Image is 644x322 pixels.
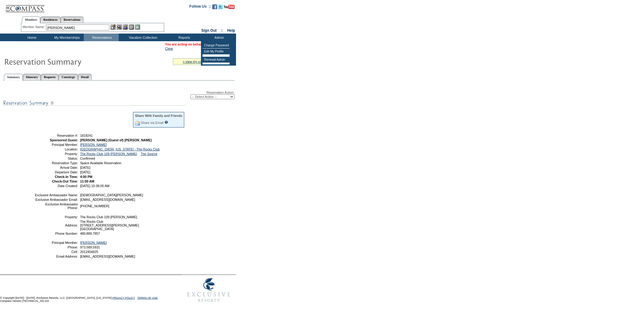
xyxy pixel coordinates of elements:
td: Exclusive Ambassador Email: [34,198,78,201]
a: The Rocks Club 109 [PERSON_NAME] [80,152,137,156]
strong: Sponsored Guest: [50,138,78,142]
span: 4:00 PM [80,175,92,179]
td: Phone: [34,245,78,249]
td: Phone Number: [34,232,78,235]
a: Share via Email [141,121,164,125]
span: 973.589.5931 [80,245,100,249]
td: Departure Date: [34,170,78,174]
td: Renewal Admin [203,57,230,63]
img: Reservaton Summary [4,55,126,67]
strong: Check-Out Time: [52,179,78,183]
td: Cell: [34,250,78,254]
a: The Source [141,152,157,156]
span: [DATE] [80,166,90,169]
span: Space Available Reservation [80,161,121,165]
a: [PERSON_NAME] [80,143,107,147]
div: Reservation Action: [3,91,235,99]
a: Members [22,16,41,23]
img: subTtlResSummary.gif [3,99,186,107]
a: Subscribe to our YouTube Channel [224,6,235,10]
span: [DATE] 10:38:05 AM [80,184,109,188]
span: Confirmed [80,157,95,160]
td: Edit My Profile [203,49,230,55]
a: [PERSON_NAME] [80,241,107,244]
td: Reports [166,34,201,41]
td: Status: [34,157,78,160]
a: [GEOGRAPHIC_DATA], [US_STATE] - The Rocks Club [80,147,160,151]
img: Reservations [129,24,134,30]
span: 480.889.7857 [80,232,100,235]
input: What is this? [165,121,168,124]
span: You are acting on behalf of: [165,42,235,46]
span: [PHONE_NUMBER] [80,204,109,208]
a: Help [227,28,235,33]
td: Date Created: [34,184,78,188]
td: Email Address: [34,255,78,258]
img: View [117,24,122,30]
td: Reservation Type: [34,161,78,165]
td: Exclusive Ambassador Phone: [34,202,78,210]
td: Principal Member: [34,143,78,147]
a: Sign Out [201,28,217,33]
td: Exclusive Ambassador Name: [34,193,78,197]
a: Reservations [61,16,83,23]
a: Residences [40,16,61,23]
td: Home [14,34,49,41]
span: 11:00 AM [80,179,94,183]
a: Follow us on Twitter [218,6,223,10]
a: Become our fan on Facebook [212,6,217,10]
span: [DEMOGRAPHIC_DATA][PERSON_NAME] [80,193,143,197]
td: Property: [34,152,78,156]
td: Reservation #: [34,134,78,137]
img: b_calculator.gif [135,24,140,30]
td: Reservations [84,34,119,41]
a: Clear [165,47,173,50]
img: Follow us on Twitter [218,4,223,9]
strong: Check-In Time: [55,175,78,179]
td: Principal Member: [34,241,78,244]
a: PRIVACY POLICY [112,296,135,299]
span: [DATE] [80,170,90,174]
a: TERMS OF USE [137,296,158,299]
td: Property: [34,215,78,219]
td: My Memberships [49,34,84,41]
img: Impersonate [123,24,128,30]
a: Requests [41,74,58,80]
span: [PERSON_NAME] (Guest of) [PERSON_NAME] [80,138,152,142]
img: b_edit.gif [111,24,116,30]
td: Address: [34,220,78,231]
a: » view my contract utilization [183,60,224,63]
img: Exclusive Resorts [182,275,236,306]
td: Follow Us :: [189,4,211,11]
div: Member Name: [23,24,46,30]
td: Location: [34,147,78,151]
td: Vacation Collection [119,34,166,41]
div: Share With Family and Friends [135,114,182,118]
img: Become our fan on Facebook [212,4,217,9]
span: The Rocks Club [STREET_ADDRESS][PERSON_NAME] [GEOGRAPHIC_DATA] [80,220,139,231]
span: 2012404925 [80,250,98,254]
td: Admin [201,34,236,41]
span: [EMAIL_ADDRESS][DOMAIN_NAME] [80,255,135,258]
a: Itinerary [23,74,41,80]
td: Change Password [203,42,230,49]
span: [EMAIL_ADDRESS][DOMAIN_NAME] [80,198,135,201]
img: Subscribe to our YouTube Channel [224,5,235,9]
td: Arrival Date: [34,166,78,169]
a: Summary [4,74,23,81]
a: Detail [78,74,92,80]
span: :: [221,28,223,33]
a: Concierge [58,74,78,80]
span: 1818241 [80,134,93,137]
span: The Rocks Club 109 [PERSON_NAME] [80,215,137,219]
